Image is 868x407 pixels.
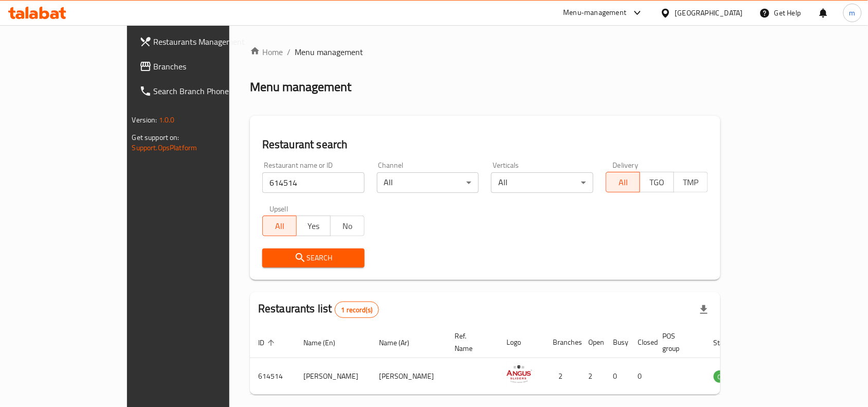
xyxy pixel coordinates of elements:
button: TMP [674,172,708,192]
h2: Menu management [250,79,351,95]
span: Get support on: [132,131,179,144]
button: Search [262,249,365,268]
span: 1.0.0 [159,113,175,127]
input: Search for restaurant name or ID.. [262,172,365,193]
th: Branches [545,327,581,358]
span: OPEN [714,371,739,383]
th: Logo [498,327,545,358]
a: Restaurants Management [131,29,272,54]
td: [PERSON_NAME] [371,358,446,395]
label: Delivery [613,162,639,169]
span: Ref. Name [455,330,486,355]
h2: Restaurant search [262,137,708,152]
span: Search [270,252,356,264]
a: Branches [131,54,272,79]
h2: Restaurants list [258,301,379,318]
span: All [610,175,636,190]
td: [PERSON_NAME] [295,358,371,395]
td: 0 [630,358,655,395]
button: TGO [640,172,674,192]
label: Upsell [269,205,288,213]
div: Total records count [335,302,379,318]
td: 2 [545,358,581,395]
div: All [377,172,479,193]
span: Name (En) [303,337,349,349]
span: 1 record(s) [335,305,379,315]
th: Closed [630,327,655,358]
button: No [330,216,365,236]
span: TMP [678,175,704,190]
div: Menu-management [564,7,627,19]
span: TGO [644,175,670,190]
div: All [491,172,593,193]
span: Name (Ar) [379,337,423,349]
button: All [606,172,640,192]
span: ID [258,337,278,349]
div: Export file [692,297,716,322]
li: / [287,46,291,58]
span: Yes [301,219,327,234]
div: [GEOGRAPHIC_DATA] [675,7,743,19]
span: POS group [663,330,693,355]
span: All [267,219,293,234]
span: m [849,7,856,19]
span: Version: [132,113,157,127]
a: Search Branch Phone [131,79,272,103]
nav: breadcrumb [250,46,720,58]
span: Search Branch Phone [154,85,264,97]
span: Branches [154,60,264,73]
a: Support.OpsPlatform [132,141,197,154]
button: All [262,216,297,236]
table: enhanced table [250,327,795,395]
span: No [335,219,360,234]
th: Open [581,327,605,358]
span: Restaurants Management [154,36,264,48]
span: Status [714,337,747,349]
button: Yes [296,216,331,236]
img: Angus Sliders [507,361,532,387]
span: Menu management [295,46,363,58]
td: 614514 [250,358,295,395]
th: Busy [605,327,630,358]
td: 2 [581,358,605,395]
td: 0 [605,358,630,395]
